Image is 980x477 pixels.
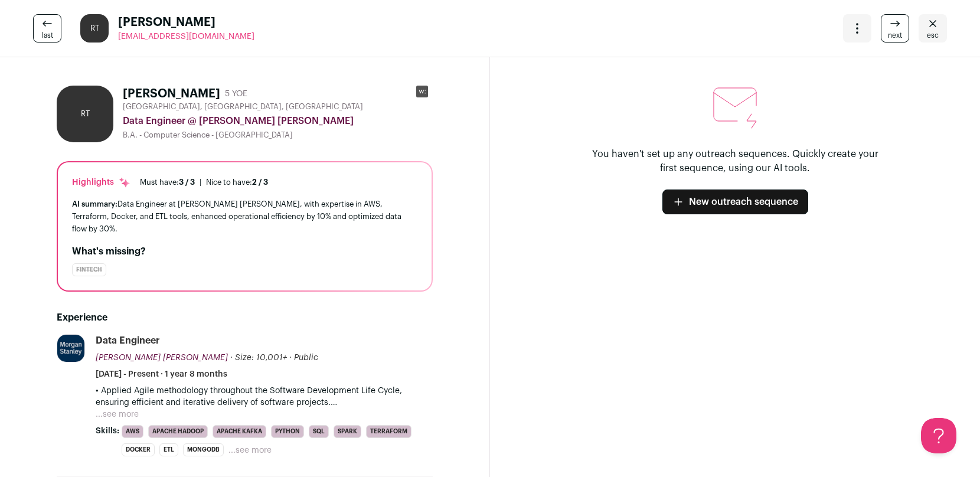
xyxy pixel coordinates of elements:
div: Data Engineer at [PERSON_NAME] [PERSON_NAME], with expertise in AWS, Terraform, Docker, and ETL t... [72,198,417,235]
li: Terraform [366,425,411,438]
li: MongoDB [183,443,224,456]
a: New outreach sequence [662,190,808,214]
div: Highlights [72,177,130,188]
button: Open dropdown [843,14,871,43]
h2: What's missing? [72,244,417,259]
span: next [888,31,902,40]
a: Close [919,14,947,43]
span: AI summary: [72,200,117,208]
a: last [33,14,61,43]
div: Fintech [72,263,106,276]
li: ETL [159,443,178,456]
li: Apache Kafka [213,425,266,438]
span: [DATE] - Present · 1 year 8 months [96,368,227,380]
span: [PERSON_NAME] [PERSON_NAME] [96,354,228,362]
li: Python [271,425,304,438]
h2: Experience [57,311,433,325]
div: Data Engineer [96,334,160,347]
span: 3 / 3 [179,178,195,186]
span: [EMAIL_ADDRESS][DOMAIN_NAME] [118,32,254,41]
span: Public [294,354,318,362]
li: Spark [334,425,361,438]
iframe: Help Scout Beacon - Open [921,418,956,453]
li: Docker [122,443,155,456]
span: [PERSON_NAME] [118,14,254,31]
div: 5 YOE [225,88,247,100]
span: [GEOGRAPHIC_DATA], [GEOGRAPHIC_DATA], [GEOGRAPHIC_DATA] [123,102,363,112]
li: Apache Hadoop [148,425,208,438]
div: RT [80,14,109,43]
span: last [42,31,53,40]
span: · [289,352,292,364]
span: esc [927,31,939,40]
p: You haven't set up any outreach sequences. Quickly create your first sequence, using our AI tools. [587,147,883,175]
div: B.A. - Computer Science - [GEOGRAPHIC_DATA] [123,130,433,140]
img: f42b161b11e19702e7d91185d9f82bac3ac0f055809a22d3a74bc525c4b6261b.jpg [57,335,84,362]
span: Skills: [96,425,119,437]
li: SQL [309,425,329,438]
h1: [PERSON_NAME] [123,86,220,102]
button: ...see more [228,445,272,456]
p: • Applied Agile methodology throughout the Software Development Life Cycle, ensuring efficient an... [96,385,433,409]
div: Nice to have: [206,178,268,187]
ul: | [140,178,268,187]
span: 2 / 3 [252,178,268,186]
li: AWS [122,425,143,438]
div: Data Engineer @ [PERSON_NAME] [PERSON_NAME] [123,114,433,128]
div: Must have: [140,178,195,187]
button: ...see more [96,409,139,420]
span: · Size: 10,001+ [230,354,287,362]
a: next [881,14,909,43]
a: [EMAIL_ADDRESS][DOMAIN_NAME] [118,31,254,43]
div: RT [57,86,113,142]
